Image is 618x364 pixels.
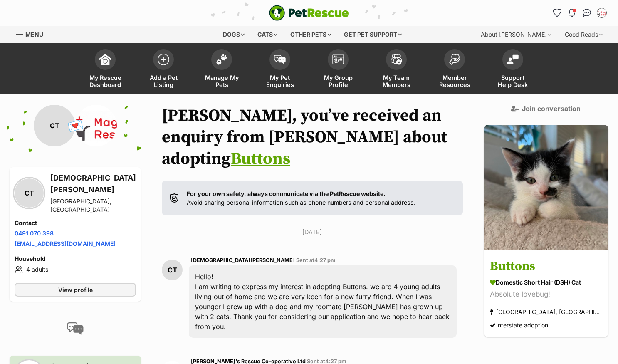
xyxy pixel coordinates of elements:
img: member-resources-icon-8e73f808a243e03378d46382f2149f9095a855e16c252ad45f914b54edf8863c.svg [449,54,460,65]
p: [DATE] [162,228,463,236]
span: Support Help Desk [494,74,531,88]
a: Join conversation [511,105,581,112]
a: Support Help Desk [484,45,542,94]
h3: Buttons [490,258,602,276]
div: Hello! I am writing to express my interest in adopting Buttons. we are 4 young adults living out ... [189,265,457,338]
img: team-members-icon-5396bd8760b3fe7c0b43da4ab00e1e3bb1a5d9ba89233759b79545d2d3fc5d0d.svg [391,54,402,65]
div: [GEOGRAPHIC_DATA], [GEOGRAPHIC_DATA] [490,307,602,318]
div: Domestic Short Hair (DSH) Cat [490,278,602,287]
button: My account [595,6,608,20]
div: Interstate adoption [490,320,548,331]
a: My Rescue Dashboard [76,45,134,94]
span: Sent at [296,257,336,263]
a: My Group Profile [309,45,367,94]
span: My Pet Enquiries [261,74,299,88]
h3: [DEMOGRAPHIC_DATA][PERSON_NAME] [50,172,136,196]
div: Get pet support [338,26,408,43]
a: PetRescue [269,5,349,21]
div: About [PERSON_NAME] [475,26,557,43]
span: 4:27 pm [314,257,336,263]
div: [GEOGRAPHIC_DATA], [GEOGRAPHIC_DATA] [50,197,136,214]
span: Menu [25,31,43,38]
img: conversation-icon-4a6f8262b818ee0b60e3300018af0b2d0b884aa5de6e9bcb8d3d4eeb1a70a7c4.svg [67,322,84,335]
a: [EMAIL_ADDRESS][DOMAIN_NAME] [15,240,116,247]
span: Add a Pet Listing [145,74,182,88]
h4: Contact [15,219,136,227]
a: Add a Pet Listing [134,45,193,94]
button: Notifications [565,6,578,20]
strong: For your own safety, always communicate via the PetRescue website. [187,190,386,197]
span: View profile [58,285,93,294]
img: chat-41dd97257d64d25036548639549fe6c8038ab92f7586957e7f3b1b290dea8141.svg [583,9,591,17]
ul: Account quick links [550,6,608,20]
a: Buttons Domestic Short Hair (DSH) Cat Absolute lovebug! [GEOGRAPHIC_DATA], [GEOGRAPHIC_DATA] Inte... [484,251,608,337]
img: logo-e224e6f780fb5917bec1dbf3a21bbac754714ae5b6737aabdf751b685950b380.svg [269,5,349,21]
div: CT [162,260,183,280]
h1: [PERSON_NAME], you’ve received an enquiry from [PERSON_NAME] about adopting [162,105,463,170]
img: pet-enquiries-icon-7e3ad2cf08bfb03b45e93fb7055b45f3efa6380592205ae92323e6603595dc1f.svg [274,55,286,64]
img: group-profile-icon-3fa3cf56718a62981997c0bc7e787c4b2cf8bcc04b72c1350f741eb67cf2f40e.svg [332,54,344,64]
li: 4 adults [15,265,136,275]
a: 0491 070 398 [15,230,54,237]
a: My Pet Enquiries [251,45,309,94]
a: Menu [16,26,49,41]
img: Laura Chao profile pic [598,9,606,17]
div: CT [15,178,44,208]
a: Conversations [580,6,593,20]
a: My Team Members [367,45,425,94]
span: My Team Members [378,74,415,88]
div: Good Reads [559,26,608,43]
img: notifications-46538b983faf8c2785f20acdc204bb7945ddae34d4c08c2a6579f10ce5e182be.svg [569,9,575,17]
a: Favourites [550,6,564,20]
a: Manage My Pets [193,45,251,94]
img: add-pet-listing-icon-0afa8454b4691262ce3f59096e99ab1cd57d4a30225e0717b998d2c9b9846f56.svg [158,54,169,65]
img: help-desk-icon-fdf02630f3aa405de69fd3d07c3f3aa587a6932b1a1747fa1d2bba05be0121f9.svg [507,54,519,64]
p: Avoid sharing personal information such as phone numbers and personal address. [187,189,415,207]
span: My Rescue Dashboard [87,74,124,88]
a: View profile [15,283,136,297]
span: 💌 [66,117,85,135]
span: [DEMOGRAPHIC_DATA][PERSON_NAME] [191,257,295,263]
img: Buttons [484,125,608,250]
div: Absolute lovebug! [490,289,602,300]
a: Member Resources [425,45,484,94]
img: dashboard-icon-eb2f2d2d3e046f16d808141f083e7271f6b2e854fb5c12c21221c1fb7104beca.svg [99,54,111,65]
h4: Household [15,255,136,263]
div: Other pets [284,26,337,43]
span: My Group Profile [319,74,357,88]
span: Member Resources [436,74,473,88]
div: Dogs [217,26,250,43]
div: CT [34,105,75,146]
div: Cats [252,26,283,43]
a: Buttons [231,149,290,169]
img: Maggie's Rescue Co-operative Ltd profile pic [75,105,117,146]
img: manage-my-pets-icon-02211641906a0b7f246fdf0571729dbe1e7629f14944591b6c1af311fb30b64b.svg [216,54,227,65]
span: Manage My Pets [203,74,240,88]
